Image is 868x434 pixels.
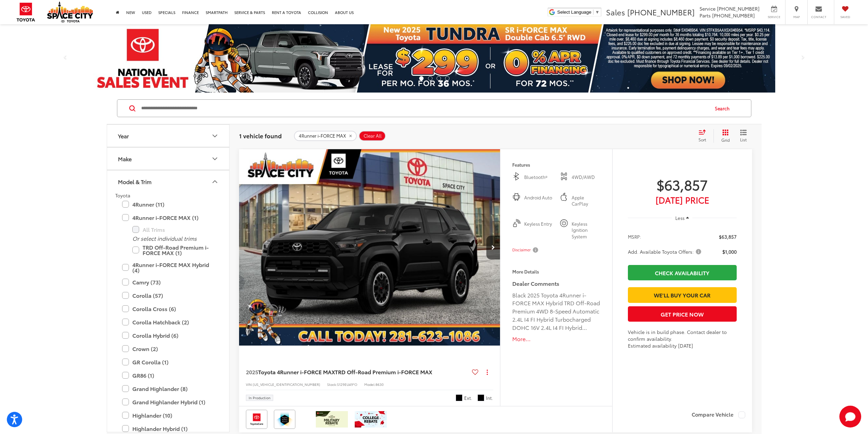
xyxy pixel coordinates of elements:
[487,369,488,375] span: dropdown dots
[299,133,346,139] span: 4Runner i-FORCE MAX
[132,234,197,242] i: Or select individual trims
[628,196,737,203] span: [DATE] Price
[107,148,230,170] button: MakeMake
[628,306,737,322] button: Get Price Now
[595,10,600,15] span: ▼
[122,198,214,210] label: 4Runner (11)
[692,411,745,418] label: Compare Vehicle
[606,6,625,17] span: Sales
[239,149,501,346] img: 2025 Toyota 4Runner TRD Off-Road Premium PT4WD
[122,316,214,328] label: Corolla Hatchback (2)
[628,248,704,255] button: Add. Available Toyota Offers:
[122,356,214,368] label: GR Corolla (1)
[47,1,93,23] img: Space City Toyota
[481,366,493,378] button: Actions
[700,12,711,19] span: Parts
[355,411,387,428] img: /static/brand-toyota/National_Assets/toyota-college-grad.jpeg?height=48
[672,212,692,224] button: Less
[246,382,253,387] span: VIN:
[712,12,755,19] span: [PHONE_NUMBER]
[132,224,214,236] label: All Trims
[122,396,214,408] label: Grand Highlander Hybrid (1)
[211,155,219,163] div: Make
[698,137,706,142] span: Sort
[364,133,382,139] span: Clear All
[93,24,775,93] img: 2025 Tundra
[708,100,739,117] button: Search
[717,5,760,12] span: [PHONE_NUMBER]
[246,368,258,376] span: 2025
[811,15,826,19] span: Contact
[557,10,591,15] span: Select Language
[327,382,337,387] span: Stock:
[839,406,861,428] button: Toggle Chat Window
[337,382,357,387] span: S129EU49*O
[628,265,737,280] a: Check Availability
[740,137,747,142] span: List
[132,241,214,259] label: TRD Off-Road Premium i-FORCE MAX (1)
[524,221,553,240] span: Keyless Entry
[247,411,266,428] img: Toyota Care
[239,149,501,346] div: 2025 Toyota 4Runner i-FORCE MAX TRD Off-Road Premium i-FORCE MAX 0
[211,132,219,140] div: Year
[122,383,214,395] label: Grand Highlander (8)
[141,100,708,116] input: Search by Make, Model, or Keyword
[122,409,214,421] label: Highlander (10)
[122,330,214,341] label: Corolla Hybrid (6)
[122,303,214,315] label: Corolla Cross (6)
[628,328,737,349] div: Vehicle is in build phase. Contact dealer to confirm availability. Estimated availability [DATE]
[335,368,432,376] span: TRD Off-Road Premium i-FORCE MAX
[376,382,384,387] span: 8630
[316,411,348,428] img: /static/brand-toyota/National_Assets/toyota-military-rebate.jpeg?height=48
[359,131,386,141] button: Clear All
[258,368,335,376] span: Toyota 4Runner i-FORCE MAX
[122,276,214,288] label: Camry (73)
[464,395,472,401] span: Ext.
[211,178,219,186] div: Model & Trim
[735,129,752,143] button: List View
[695,129,713,143] button: Select sort value
[524,174,553,181] span: Bluetooth®
[122,343,214,355] label: Crown (2)
[628,176,737,193] span: $63,857
[249,396,270,400] span: In Production
[512,243,540,257] button: Disclaimer
[512,162,600,167] h4: Features
[239,131,282,140] span: 1 vehicle found
[118,132,129,139] div: Year
[766,15,782,19] span: Service
[294,131,357,141] button: remove 4Runner%20i-FORCE%20MAX
[512,247,531,253] span: Disclaimer
[246,368,470,376] a: 2025Toyota 4Runner i-FORCE MAXTRD Off-Road Premium i-FORCE MAX
[572,194,600,207] span: Apple CarPlay
[838,15,853,19] span: Saved
[719,233,737,240] span: $63,857
[628,248,703,255] span: Add. Available Toyota Offers:
[239,149,501,346] a: 2025 Toyota 4Runner TRD Off-Road Premium PT4WD2025 Toyota 4Runner TRD Off-Road Premium PT4WD2025 ...
[524,194,553,207] span: Android Auto
[713,129,735,143] button: Grid View
[628,287,737,303] a: We'll Buy Your Car
[839,406,861,428] svg: Start Chat
[122,369,214,381] label: GR86 (1)
[122,259,214,276] label: 4Runner i-FORCE MAX Hybrid (4)
[486,395,493,401] span: Int.
[572,174,600,181] span: 4WD/AWD
[275,411,294,428] img: Toyota Safety Sense
[107,170,230,193] button: Model & TrimModel & Trim
[512,335,600,343] button: More...
[700,5,716,12] span: Service
[118,178,151,185] div: Model & Trim
[512,291,600,332] div: Black 2025 Toyota 4Runner i-FORCE MAX Hybrid TRD Off-Road Premium 4WD 8-Speed Automatic 2.4L I4 F...
[628,233,641,240] span: MSRP:
[115,192,130,199] span: Toyota
[477,394,484,401] span: Black Softex
[593,10,593,15] span: ​
[572,221,600,240] span: Keyless Ignition System
[722,248,737,255] span: $1,000
[486,236,500,260] button: Next image
[789,15,804,19] span: Map
[456,394,462,401] span: Black
[512,269,600,274] h4: More Details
